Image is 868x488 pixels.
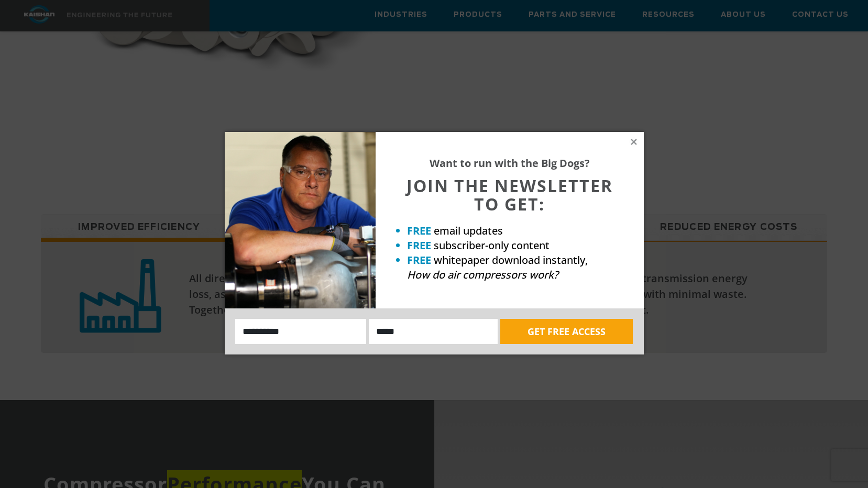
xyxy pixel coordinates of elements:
strong: FREE [407,224,431,238]
input: Email [369,319,498,344]
span: whitepaper download instantly, [434,253,588,267]
em: How do air compressors work? [407,268,558,282]
button: GET FREE ACCESS [500,319,633,344]
button: Close [629,137,639,147]
strong: FREE [407,253,431,267]
input: Name: [235,319,367,344]
strong: Want to run with the Big Dogs? [430,156,590,170]
span: subscriber-only content [434,238,550,252]
span: JOIN THE NEWSLETTER TO GET: [406,174,613,215]
span: email updates [434,224,503,238]
strong: FREE [407,238,431,252]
